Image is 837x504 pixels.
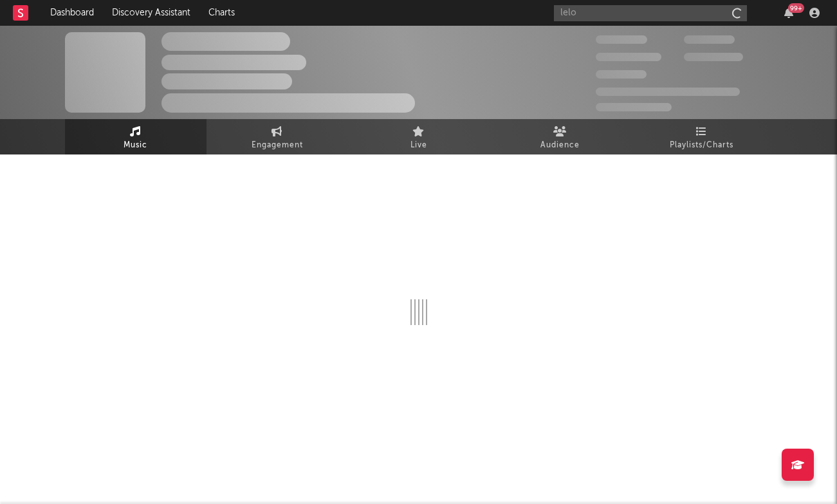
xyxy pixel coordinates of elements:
a: Playlists/Charts [631,119,773,154]
span: 1,000,000 [684,53,743,61]
span: 300,000 [596,35,647,44]
span: Live [410,138,427,153]
span: Jump Score: 85.0 [596,103,672,111]
div: 99 + [788,3,804,13]
span: 50,000,000 [596,53,661,61]
a: Audience [490,119,631,154]
span: 50,000,000 Monthly Listeners [596,88,740,96]
input: Search for artists [554,5,747,21]
span: 100,000 [684,35,735,44]
span: Music [124,138,147,153]
a: Live [348,119,490,154]
span: Engagement [252,138,303,153]
a: Engagement [207,119,348,154]
a: Music [65,119,207,154]
button: 99+ [784,8,793,18]
span: 100,000 [596,70,647,79]
span: Playlists/Charts [670,138,733,153]
span: Audience [540,138,580,153]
